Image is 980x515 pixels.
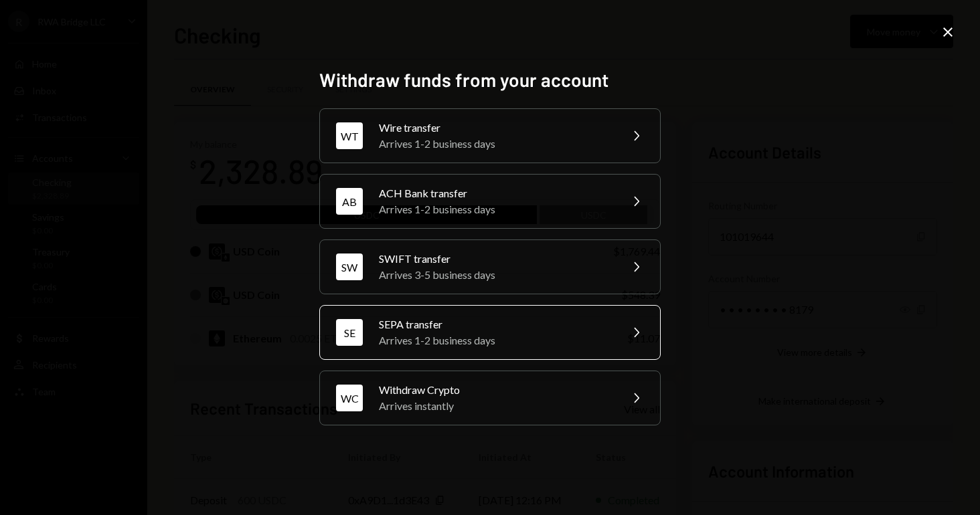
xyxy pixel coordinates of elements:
div: Arrives 1-2 business days [379,201,612,217]
div: AB [336,188,363,215]
div: SE [336,319,363,346]
h2: Withdraw funds from your account [319,67,661,93]
div: Arrives 1-2 business days [379,332,612,348]
div: SWIFT transfer [379,251,612,267]
button: SWSWIFT transferArrives 3-5 business days [319,239,661,294]
button: ABACH Bank transferArrives 1-2 business days [319,174,661,229]
div: Arrives 3-5 business days [379,267,612,283]
div: WC [336,385,363,411]
div: Withdraw Crypto [379,382,612,398]
div: SW [336,253,363,280]
button: WCWithdraw CryptoArrives instantly [319,371,661,425]
div: Arrives instantly [379,398,612,414]
button: WTWire transferArrives 1-2 business days [319,108,661,163]
div: SEPA transfer [379,316,612,332]
div: Wire transfer [379,120,612,136]
div: WT [336,122,363,149]
div: ACH Bank transfer [379,185,612,201]
div: Arrives 1-2 business days [379,136,612,152]
button: SESEPA transferArrives 1-2 business days [319,305,661,360]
